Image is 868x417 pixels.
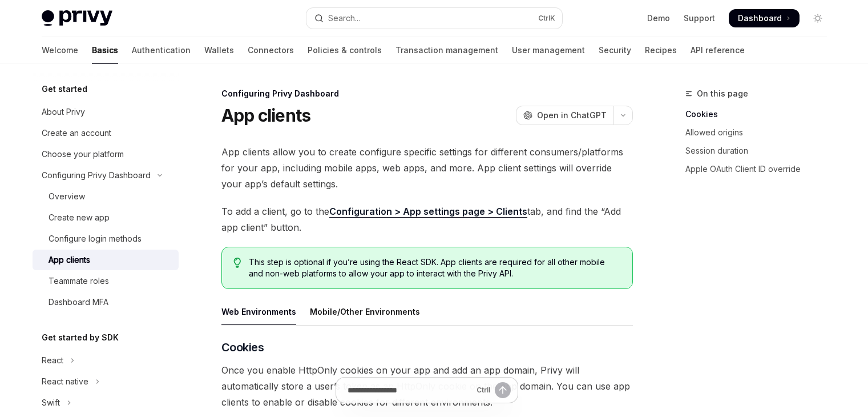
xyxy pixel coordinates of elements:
button: Open in ChatGPT [516,106,613,125]
a: Demo [647,13,670,24]
div: Configure login methods [49,232,142,246]
a: User management [512,37,585,64]
span: Ctrl K [538,14,555,23]
span: On this page [697,87,748,101]
div: Choose your platform [42,147,124,161]
a: API reference [691,37,745,64]
span: This step is optional if you’re using the React SDK. App clients are required for all other mobil... [249,256,620,279]
a: Dashboard [729,9,800,27]
div: Configuring Privy Dashboard [42,169,151,182]
a: About Privy [33,102,179,122]
a: Session duration [685,142,836,160]
span: Open in ChatGPT [537,110,607,121]
a: Security [599,37,631,64]
button: Toggle React section [33,350,179,371]
div: Web Environments [221,298,296,325]
a: Recipes [645,37,677,64]
div: Swift [42,396,60,410]
div: Dashboard MFA [49,295,108,309]
div: Overview [49,190,85,203]
a: Create new app [33,207,179,228]
h5: Get started [42,82,87,96]
div: React [42,354,63,367]
button: Toggle React native section [33,371,179,392]
a: App clients [33,250,179,270]
a: Apple OAuth Client ID override [685,160,836,178]
svg: Tip [233,258,241,268]
h1: App clients [221,105,311,126]
div: Teammate roles [49,274,109,288]
div: Mobile/Other Environments [310,298,420,325]
img: light logo [42,10,112,26]
div: Create new app [49,211,110,224]
a: Welcome [42,37,78,64]
h5: Get started by SDK [42,331,119,344]
a: Choose your platform [33,144,179,165]
a: Support [684,13,715,24]
div: About Privy [42,105,85,119]
a: Basics [92,37,118,64]
span: Dashboard [738,13,782,24]
span: App clients allow you to create configure specific settings for different consumers/platforms for... [221,144,633,192]
button: Toggle dark mode [809,9,827,27]
a: Wallets [204,37,234,64]
a: Create an account [33,123,179,143]
a: Configuration > App settings page > Clients [329,206,527,218]
button: Open search [306,8,562,29]
span: To add a client, go to the tab, and find the “Add app client” button. [221,203,633,235]
a: Teammate roles [33,271,179,291]
a: Allowed origins [685,123,836,142]
button: Send message [495,382,511,398]
a: Configure login methods [33,228,179,249]
a: Policies & controls [308,37,382,64]
div: Create an account [42,126,111,140]
a: Connectors [248,37,294,64]
button: Toggle Swift section [33,392,179,413]
div: Configuring Privy Dashboard [221,88,633,99]
span: Once you enable HttpOnly cookies on your app and add an app domain, Privy will automatically stor... [221,362,633,410]
a: Dashboard MFA [33,292,179,312]
div: App clients [49,253,90,267]
a: Transaction management [395,37,498,64]
span: Cookies [221,339,264,355]
a: Authentication [132,37,191,64]
div: Search... [328,11,360,25]
button: Toggle Configuring Privy Dashboard section [33,165,179,186]
input: Ask a question... [348,378,472,403]
div: React native [42,375,88,388]
a: Cookies [685,105,836,123]
a: Overview [33,186,179,207]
